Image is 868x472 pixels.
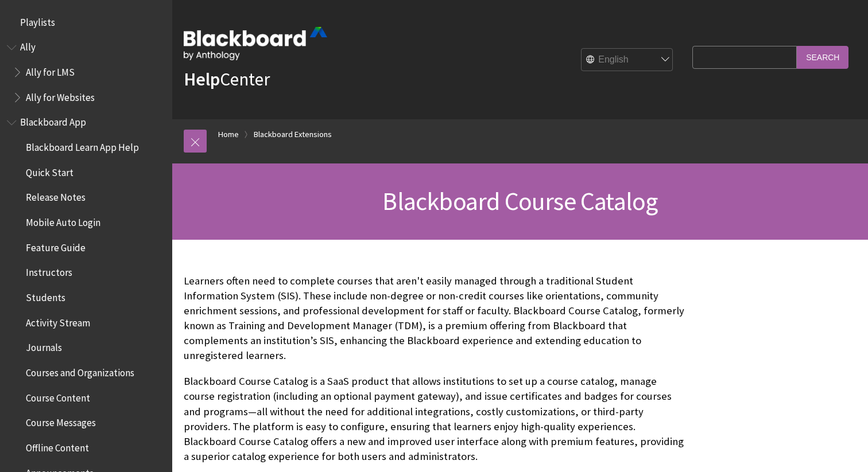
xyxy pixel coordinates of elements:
select: Site Language Selector [582,49,673,72]
span: Journals [26,338,62,354]
nav: Book outline for Playlists [7,13,165,32]
a: Blackboard Extensions [254,127,332,142]
span: Mobile Auto Login [26,213,100,228]
span: Release Notes [26,188,86,204]
span: Ally for Websites [26,88,95,103]
span: Course Content [26,388,90,404]
span: Students [26,288,65,303]
span: Ally [20,38,36,53]
p: Learners often need to complete courses that aren't easily managed through a traditional Student ... [184,274,687,364]
span: Ally for LMS [26,63,75,78]
span: Activity Stream [26,313,90,329]
span: Quick Start [26,163,73,178]
span: Blackboard Course Catalog [382,185,657,217]
span: Course Messages [26,414,96,429]
span: Offline Content [26,438,89,454]
span: Instructors [26,263,72,279]
img: Blackboard by Anthology [184,27,327,60]
span: Playlists [20,13,55,28]
a: HelpCenter [184,68,270,91]
nav: Book outline for Anthology Ally Help [7,38,165,107]
span: Blackboard Learn App Help [26,138,139,153]
a: Home [218,127,239,142]
input: Search [797,46,848,68]
span: Blackboard App [20,113,86,128]
span: Courses and Organizations [26,363,134,379]
p: Blackboard Course Catalog is a SaaS product that allows institutions to set up a course catalog, ... [184,374,687,464]
span: Feature Guide [26,238,86,253]
strong: Help [184,68,220,91]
